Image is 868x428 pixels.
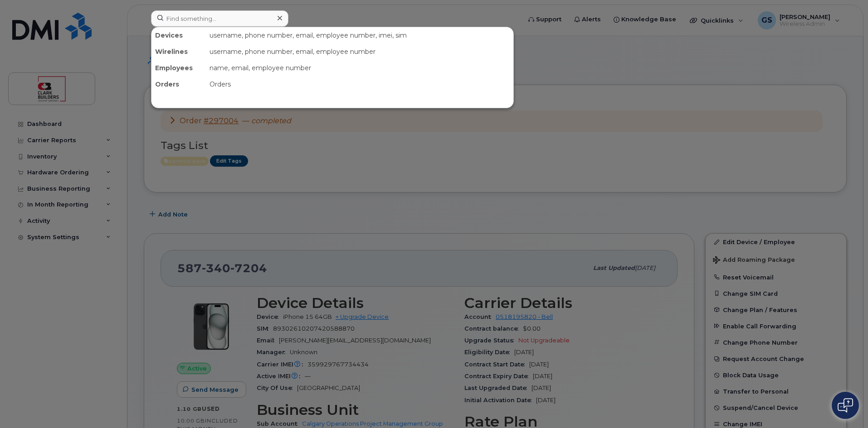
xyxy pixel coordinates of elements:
div: Devices [151,27,206,43]
div: Orders [206,76,513,92]
div: Wirelines [151,43,206,60]
img: Open chat [838,398,853,413]
div: name, email, employee number [206,60,513,76]
div: username, phone number, email, employee number [206,43,513,60]
div: Employees [151,60,206,76]
div: username, phone number, email, employee number, imei, sim [206,27,513,43]
div: Orders [151,76,206,92]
